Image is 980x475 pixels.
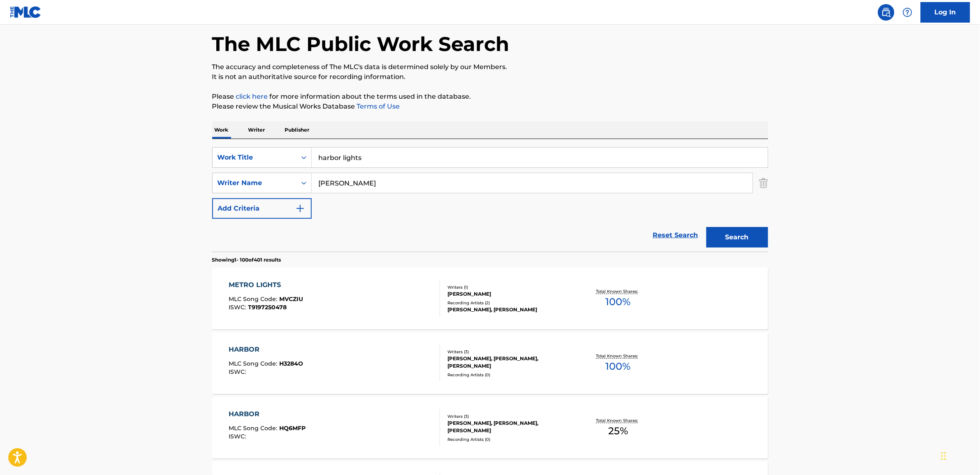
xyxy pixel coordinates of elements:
[878,4,894,21] a: Public Search
[229,433,248,440] span: ISWC :
[229,368,248,375] span: ISWC :
[248,304,287,311] span: T9197250478
[596,353,640,359] p: Total Known Shares:
[448,355,572,370] div: [PERSON_NAME], [PERSON_NAME], [PERSON_NAME]
[212,147,768,252] form: Search Form
[212,256,281,264] p: Showing 1 - 100 of 401 results
[707,227,768,248] button: Search
[212,102,768,111] p: Please review the Musical Works Database
[246,121,268,139] p: Writer
[212,332,768,394] a: HARBORMLC Song Code:H3284OISWC:Writers (3)[PERSON_NAME], [PERSON_NAME], [PERSON_NAME]Recording Ar...
[448,372,572,378] div: Recording Artists ( 0 )
[212,268,768,329] a: METRO LIGHTSMLC Song Code:MVCZIUISWC:T9197250478Writers (1)[PERSON_NAME]Recording Artists (2)[PER...
[448,413,572,419] div: Writers ( 3 )
[596,288,640,294] p: Total Known Shares:
[608,424,628,438] span: 25 %
[448,284,572,290] div: Writers ( 1 )
[279,360,303,367] span: H3284O
[229,345,303,355] div: HARBOR
[448,349,572,355] div: Writers ( 3 )
[941,444,946,468] div: Drag
[448,290,572,298] div: [PERSON_NAME]
[212,32,510,56] h1: The MLC Public Work Search
[448,300,572,306] div: Recording Artists ( 2 )
[903,7,913,17] img: help
[295,204,305,213] img: 9d2ae6d4665cec9f34b9.svg
[448,306,572,313] div: [PERSON_NAME], [PERSON_NAME]
[10,6,42,18] img: MLC Logo
[596,417,640,424] p: Total Known Shares:
[881,7,891,17] img: search
[649,226,702,244] a: Reset Search
[212,62,768,72] p: The accuracy and completeness of The MLC's data is determined solely by our Members.
[229,295,279,303] span: MLC Song Code :
[279,424,306,432] span: HQ6MFP
[229,360,279,367] span: MLC Song Code :
[921,2,970,23] a: Log In
[759,173,768,193] img: Delete Criterion
[279,295,303,303] span: MVCZIU
[229,424,279,432] span: MLC Song Code :
[939,436,980,475] iframe: Chat Widget
[212,121,231,139] p: Work
[606,294,631,309] span: 100 %
[218,153,292,162] div: Work Title
[236,93,268,100] a: click here
[229,280,303,290] div: METRO LIGHTS
[212,92,768,102] p: Please for more information about the terms used in the database.
[355,102,400,110] a: Terms of Use
[229,409,306,419] div: HARBOR
[212,198,312,219] button: Add Criteria
[448,419,572,434] div: [PERSON_NAME], [PERSON_NAME], [PERSON_NAME]
[606,359,631,374] span: 100 %
[448,436,572,443] div: Recording Artists ( 0 )
[229,304,248,311] span: ISWC :
[899,4,916,21] div: Help
[212,72,768,82] p: It is not an authoritative source for recording information.
[283,121,312,139] p: Publisher
[218,178,292,188] div: Writer Name
[212,397,768,459] a: HARBORMLC Song Code:HQ6MFPISWC:Writers (3)[PERSON_NAME], [PERSON_NAME], [PERSON_NAME]Recording Ar...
